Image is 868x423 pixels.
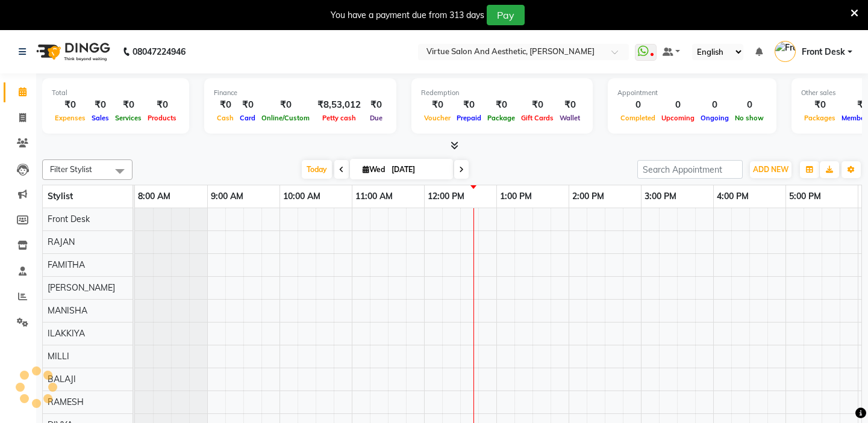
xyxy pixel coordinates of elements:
div: ₹8,53,012 [313,98,366,112]
span: Filter Stylist [50,164,92,174]
div: ₹0 [421,98,454,112]
span: RAJAN [48,236,75,247]
span: Front Desk [48,214,90,224]
span: Gift Cards [518,114,557,122]
span: MILLI [48,351,69,362]
div: Redemption [421,88,583,98]
a: 2:00 PM [569,188,607,205]
div: 0 [658,98,698,112]
div: ₹0 [214,98,237,112]
div: ₹0 [454,98,484,112]
button: Pay [487,5,525,25]
span: Prepaid [454,114,484,122]
div: ₹0 [484,98,518,112]
a: 1:00 PM [497,188,535,205]
span: ILAKKIYA [48,328,85,339]
input: Search Appointment [637,160,743,179]
span: ADD NEW [753,165,788,174]
span: Cash [214,114,237,122]
span: Ongoing [698,114,732,122]
a: 8:00 AM [135,188,173,205]
span: Wallet [557,114,583,122]
div: Appointment [617,88,767,98]
span: Online/Custom [258,114,313,122]
span: BALAJI [48,374,76,384]
div: ₹0 [52,98,89,112]
a: 12:00 PM [425,188,467,205]
a: 9:00 AM [208,188,246,205]
div: ₹0 [258,98,313,112]
a: 11:00 AM [352,188,396,205]
span: Stylist [48,191,73,202]
img: logo [31,35,113,69]
span: Services [112,114,145,122]
span: Expenses [52,114,89,122]
div: 0 [732,98,767,112]
a: 3:00 PM [642,188,679,205]
a: 10:00 AM [280,188,323,205]
button: ADD NEW [750,161,792,178]
img: Front Desk [775,41,796,62]
div: ₹0 [801,98,838,112]
span: Card [237,114,258,122]
span: Package [484,114,518,122]
span: [PERSON_NAME] [48,282,115,293]
div: Total [52,88,180,98]
span: Today [302,160,332,179]
span: No show [732,114,767,122]
div: You have a payment due from 313 days [331,9,484,22]
div: ₹0 [557,98,583,112]
input: 2025-09-03 [388,161,448,179]
div: ₹0 [237,98,258,112]
span: MANISHA [48,305,87,316]
div: ₹0 [366,98,387,112]
span: Front Desk [802,46,845,58]
span: Wed [360,165,388,174]
span: RAMESH [48,397,84,407]
div: Finance [214,88,387,98]
span: Sales [89,114,112,122]
div: ₹0 [145,98,180,112]
span: Due [367,114,386,122]
b: 08047224946 [133,35,186,69]
span: Upcoming [658,114,698,122]
a: 5:00 PM [786,188,824,205]
a: 4:00 PM [714,188,752,205]
div: ₹0 [518,98,557,112]
div: 0 [698,98,732,112]
div: ₹0 [89,98,112,112]
span: Packages [801,114,838,122]
span: FAMITHA [48,259,85,270]
span: Petty cash [319,114,359,122]
span: Completed [617,114,658,122]
span: Voucher [421,114,454,122]
span: Products [145,114,180,122]
div: ₹0 [112,98,145,112]
div: 0 [617,98,658,112]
